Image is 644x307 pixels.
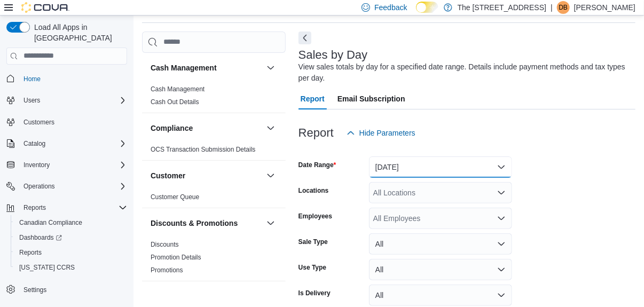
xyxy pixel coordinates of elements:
[19,115,127,129] span: Customers
[23,203,46,212] span: Reports
[23,96,40,105] span: Users
[19,263,75,272] span: [US_STATE] CCRS
[15,216,87,229] a: Canadian Compliance
[151,218,238,229] h3: Discounts & Promotions
[19,284,51,296] a: Settings
[19,180,127,193] span: Operations
[2,200,131,215] button: Reports
[23,75,41,83] span: Home
[19,218,82,227] span: Canadian Compliance
[15,231,66,244] a: Dashboards
[2,281,131,297] button: Settings
[142,191,286,208] div: Customer
[264,122,277,135] button: Compliance
[497,188,506,197] button: Open list of options
[369,233,512,255] button: All
[19,137,127,150] span: Catalog
[142,83,286,113] div: Cash Management
[19,201,127,214] span: Reports
[151,170,262,181] button: Customer
[2,114,131,130] button: Customers
[359,128,415,138] span: Hide Parameters
[19,94,44,107] button: Users
[15,261,127,274] span: Washington CCRS
[299,263,326,272] label: Use Type
[151,98,199,106] a: Cash Out Details
[19,159,54,171] button: Inventory
[142,143,286,160] div: Compliance
[557,1,570,14] div: Daniel Battiston
[19,116,59,129] a: Customers
[19,72,127,85] span: Home
[2,71,131,86] button: Home
[151,146,256,153] a: OCS Transaction Submission Details
[264,169,277,182] button: Customer
[369,285,512,306] button: All
[369,156,512,178] button: [DATE]
[151,85,205,93] span: Cash Management
[15,246,46,259] a: Reports
[11,260,131,275] button: [US_STATE] CCRS
[23,139,45,148] span: Catalog
[151,123,193,133] h3: Compliance
[15,261,79,274] a: [US_STATE] CCRS
[23,182,55,191] span: Operations
[299,61,630,84] div: View sales totals by day for a specified date range. Details include payment methods and tax type...
[19,94,127,107] span: Users
[342,122,420,144] button: Hide Parameters
[19,73,45,85] a: Home
[23,286,46,294] span: Settings
[151,62,217,73] h3: Cash Management
[559,1,568,14] span: DB
[19,282,127,296] span: Settings
[151,62,262,73] button: Cash Management
[299,49,368,61] h3: Sales by Day
[151,98,199,106] span: Cash Out Details
[151,253,201,262] span: Promotion Details
[416,2,438,13] input: Dark Mode
[19,180,59,193] button: Operations
[551,1,553,14] p: |
[151,266,183,274] a: Promotions
[23,118,54,127] span: Customers
[11,215,131,230] button: Canadian Compliance
[11,245,131,260] button: Reports
[151,254,201,261] a: Promotion Details
[299,212,332,221] label: Employees
[151,145,256,154] span: OCS Transaction Submission Details
[458,1,547,14] p: The [STREET_ADDRESS]
[369,259,512,280] button: All
[264,61,277,74] button: Cash Management
[19,201,50,214] button: Reports
[151,266,183,274] span: Promotions
[142,238,286,281] div: Discounts & Promotions
[299,161,336,169] label: Date Range
[2,93,131,108] button: Users
[19,159,127,171] span: Inventory
[299,127,334,139] h3: Report
[151,123,262,133] button: Compliance
[30,22,127,43] span: Load All Apps in [GEOGRAPHIC_DATA]
[15,246,127,259] span: Reports
[151,193,199,201] a: Customer Queue
[19,137,50,150] button: Catalog
[11,230,131,245] a: Dashboards
[497,214,506,223] button: Open list of options
[15,231,127,244] span: Dashboards
[2,136,131,151] button: Catalog
[23,161,50,169] span: Inventory
[151,193,199,201] span: Customer Queue
[299,289,331,297] label: Is Delivery
[15,216,127,229] span: Canadian Compliance
[301,88,325,109] span: Report
[151,85,205,93] a: Cash Management
[151,241,179,248] a: Discounts
[2,179,131,194] button: Operations
[299,32,311,44] button: Next
[2,158,131,172] button: Inventory
[299,238,328,246] label: Sale Type
[21,2,69,13] img: Cova
[264,217,277,230] button: Discounts & Promotions
[151,240,179,249] span: Discounts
